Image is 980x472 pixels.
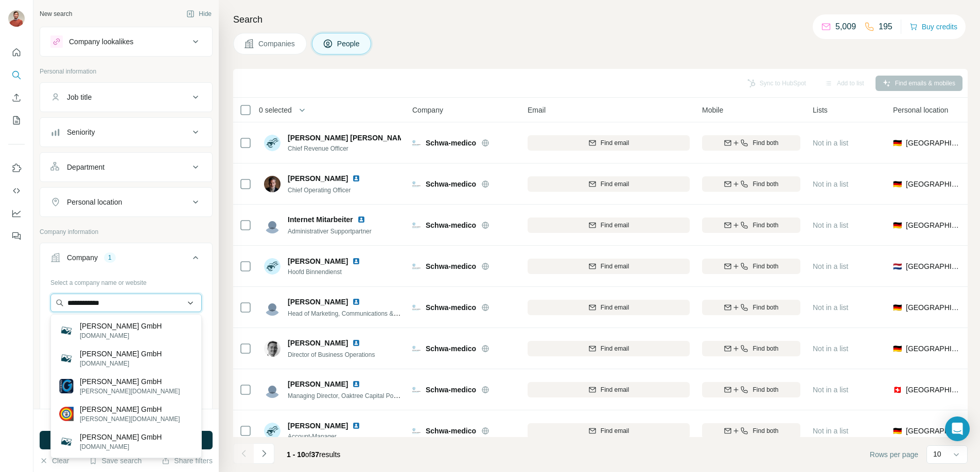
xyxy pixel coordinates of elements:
[813,139,848,147] span: Not in a list
[752,179,778,189] span: Find both
[80,442,162,451] p: [DOMAIN_NAME]
[426,385,476,395] span: Schwa-medico
[702,382,800,397] button: Find both
[59,323,74,338] img: Hering GmbH
[8,204,25,223] button: Dashboard
[40,9,72,19] div: New search
[893,426,902,436] span: 🇩🇪
[69,37,133,47] div: Company lookalikes
[40,431,213,449] button: Run search
[59,434,74,449] img: Doering GmbH
[426,426,476,436] span: Schwa-medico
[528,105,546,115] span: Email
[8,111,25,130] button: My lists
[80,404,180,414] p: [PERSON_NAME] GmbH
[40,456,69,466] button: Clear
[264,340,281,357] img: Avatar
[357,215,365,224] img: LinkedIn logo
[906,385,961,395] span: [GEOGRAPHIC_DATA]
[528,217,690,233] button: Find email
[426,220,476,230] span: Schwa-medico
[813,386,848,394] span: Not in a list
[412,386,421,394] img: Logo of Schwa-medico
[702,341,800,356] button: Find both
[305,450,311,459] span: of
[906,220,961,230] span: [GEOGRAPHIC_DATA]
[80,349,162,359] p: [PERSON_NAME] GmbH
[8,88,25,107] button: Enrich CSV
[426,302,476,313] span: Schwa-medico
[752,303,778,312] span: Find both
[933,449,941,459] p: 10
[426,343,476,354] span: Schwa-medico
[893,343,902,354] span: 🇩🇪
[835,21,856,33] p: 5,009
[352,339,360,347] img: LinkedIn logo
[528,176,690,192] button: Find email
[8,43,25,62] button: Quick start
[59,379,74,393] img: Goering GmbH
[288,256,348,266] span: [PERSON_NAME]
[893,302,902,313] span: 🇩🇪
[8,227,25,245] button: Feedback
[179,6,219,22] button: Hide
[528,423,690,439] button: Find email
[67,127,95,137] div: Seniority
[601,344,629,353] span: Find email
[288,432,373,441] span: Account-Manager
[288,187,351,194] span: Chief Operating Officer
[40,120,212,144] button: Seniority
[352,257,360,265] img: LinkedIn logo
[162,456,213,466] button: Share filters
[40,85,212,110] button: Job title
[264,217,281,233] img: Avatar
[8,159,25,177] button: Use Surfe on LinkedIn
[893,385,902,395] span: 🇨🇭
[67,162,104,172] div: Department
[352,422,360,430] img: LinkedIn logo
[264,382,281,398] img: Avatar
[813,221,848,229] span: Not in a list
[59,407,74,421] img: Piering GmbH
[906,179,961,189] span: [GEOGRAPHIC_DATA]
[80,331,162,340] p: [DOMAIN_NAME]
[352,298,360,306] img: LinkedIn logo
[906,426,961,436] span: [GEOGRAPHIC_DATA]
[288,267,373,277] span: Hoofd Binnendienst
[80,376,180,387] p: [PERSON_NAME] GmbH
[752,138,778,148] span: Find both
[906,261,961,271] span: [GEOGRAPHIC_DATA]
[288,351,375,358] span: Director of Business Operations
[601,385,629,394] span: Find email
[352,174,360,183] img: LinkedIn logo
[909,20,957,34] button: Buy credits
[288,297,348,307] span: [PERSON_NAME]
[80,387,180,396] p: [PERSON_NAME][DOMAIN_NAME]
[59,351,74,366] img: Hering GmbH
[264,176,281,192] img: Avatar
[337,39,361,49] span: People
[702,300,800,315] button: Find both
[288,133,411,143] span: [PERSON_NAME] [PERSON_NAME]
[893,179,902,189] span: 🇩🇪
[67,197,122,207] div: Personal location
[528,259,690,274] button: Find email
[528,341,690,356] button: Find email
[8,10,25,27] img: Avatar
[702,135,800,151] button: Find both
[752,344,778,353] span: Find both
[813,427,848,435] span: Not in a list
[287,450,340,459] span: results
[752,426,778,435] span: Find both
[752,262,778,271] span: Find both
[702,217,800,233] button: Find both
[893,261,902,271] span: 🇳🇱
[287,450,305,459] span: 1 - 10
[893,220,902,230] span: 🇩🇪
[702,423,800,439] button: Find both
[412,344,421,353] img: Logo of Schwa-medico
[702,105,723,115] span: Mobile
[412,262,421,270] img: Logo of Schwa-medico
[893,105,948,115] span: Personal location
[906,343,961,354] span: [GEOGRAPHIC_DATA]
